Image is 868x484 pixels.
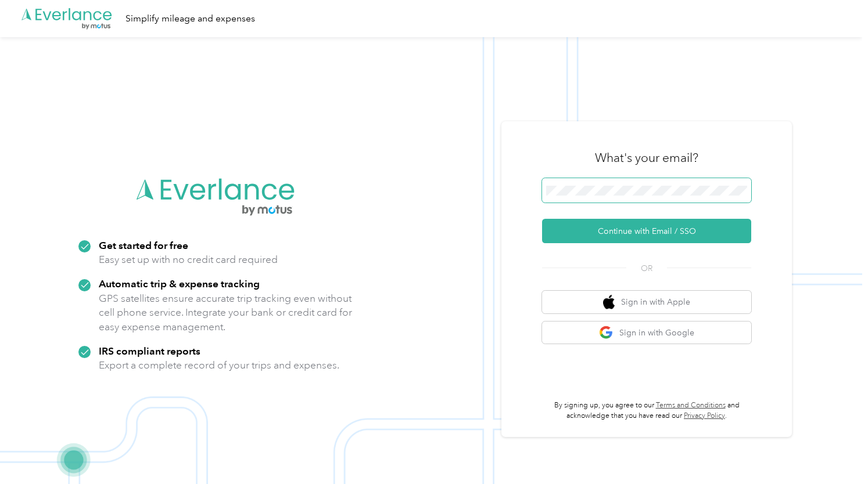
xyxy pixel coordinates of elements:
[595,150,698,166] h3: What's your email?
[542,219,751,243] button: Continue with Email / SSO
[542,291,751,313] button: apple logoSign in with Apple
[125,12,255,26] div: Simplify mileage and expenses
[99,345,200,357] strong: IRS compliant reports
[626,262,667,274] span: OR
[603,295,615,309] img: apple logo
[99,358,339,373] p: Export a complete record of your trips and expenses.
[599,326,614,340] img: google logo
[684,411,725,420] a: Privacy Policy
[542,322,751,344] button: google logoSign in with Google
[99,239,188,251] strong: Get started for free
[99,252,278,267] p: Easy set up with no credit card required
[542,400,751,421] p: By signing up, you agree to our and acknowledge that you have read our .
[99,291,353,334] p: GPS satellites ensure accurate trip tracking even without cell phone service. Integrate your bank...
[656,401,726,410] a: Terms and Conditions
[99,277,260,290] strong: Automatic trip & expense tracking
